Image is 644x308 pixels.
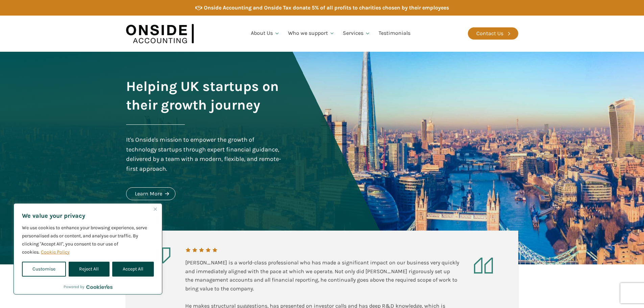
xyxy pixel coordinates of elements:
a: Testimonials [375,22,414,45]
a: Contact Us [468,27,518,40]
button: Customise [22,262,66,277]
img: Onside Accounting [126,21,194,47]
a: Learn More [126,187,175,200]
button: Accept All [112,262,154,277]
div: We value your privacy [14,203,162,294]
button: Close [151,205,159,213]
p: We use cookies to enhance your browsing experience, serve personalised ads or content, and analys... [22,224,154,256]
div: It's Onside's mission to empower the growth of technology startups through expert financial guida... [126,135,283,174]
a: Visit CookieYes website [86,285,113,289]
a: About Us [247,22,284,45]
div: Powered by [64,283,113,290]
div: Contact Us [476,29,503,38]
p: We value your privacy [22,212,154,220]
button: Reject All [69,262,109,277]
a: Who we support [284,22,339,45]
div: Learn More [135,189,162,198]
h1: Helping UK startups on their growth journey [126,77,283,114]
div: Onside Accounting and Onside Tax donate 5% of all profits to charities chosen by their employees [204,3,449,12]
a: Cookie Policy [41,249,70,255]
img: Close [154,208,157,211]
a: Services [339,22,375,45]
